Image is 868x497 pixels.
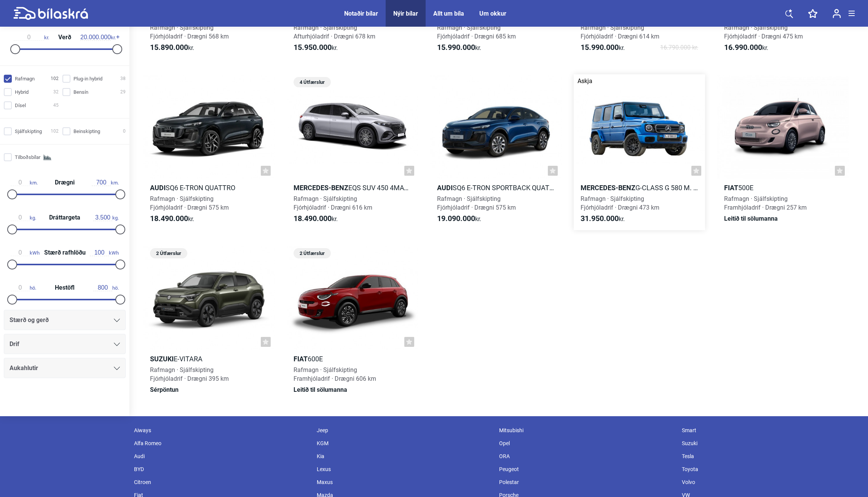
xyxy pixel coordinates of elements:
span: Stærð og gerð [10,315,49,325]
span: 2 Útfærslur [297,248,327,258]
div: BYD [130,463,313,476]
div: Aiways [130,424,313,437]
span: kr. [437,214,481,223]
span: kr. [294,43,338,52]
a: Fiat500eRafmagn · SjálfskiptingFramhjóladrif · Drægni 257 kmLeitið til sölumanna [717,74,849,230]
span: Hestöfl [53,285,77,291]
h2: G-Class G 580 m. EQ [574,183,705,192]
span: kg. [11,214,36,221]
span: hö. [93,284,119,291]
b: 15.990.000 [581,43,619,52]
h2: 600e [287,354,418,363]
span: kg. [93,214,119,221]
div: Tesla [678,450,861,463]
b: Audi [150,184,166,192]
div: Leitið til sölumanna [717,214,849,223]
span: 29 [120,88,126,96]
span: Verð [56,34,73,40]
span: kr. [80,34,116,41]
h2: e-Vitara [143,354,274,363]
b: 15.990.000 [437,43,475,52]
div: Polestar [495,476,678,489]
div: Leitið til sölumanna [287,385,418,394]
div: Maxus [313,476,496,489]
span: kr. [14,34,49,41]
div: Kia [313,450,496,463]
span: Rafmagn [15,75,35,83]
div: Smart [678,424,861,437]
span: Beinskipting [73,127,100,135]
a: Allt um bíla [433,10,464,17]
span: hö. [11,284,36,291]
span: Rafmagn · Sjálfskipting Fjórhjóladrif · Drægni 473 km [581,195,659,211]
a: 4 ÚtfærslurMercedes-BenzEQS SUV 450 4MATICRafmagn · SjálfskiptingFjórhjóladrif · Drægni 616 km18.... [287,74,418,230]
span: kWh [90,249,119,256]
div: Volvo [678,476,861,489]
a: Um okkur [479,10,506,17]
b: 18.490.000 [150,214,188,223]
a: Nýir bílar [393,10,418,17]
b: Fiat [294,355,308,363]
b: 15.890.000 [150,43,188,52]
img: user-login.svg [833,9,841,18]
b: Mercedes-Benz [581,184,635,192]
span: kWh [11,249,40,256]
span: Plug-in hybrid [73,75,102,83]
div: ORA [495,450,678,463]
a: AudiSQ6 e-tron QuattroRafmagn · SjálfskiptingFjórhjóladrif · Drægni 575 km18.490.000kr. [143,74,274,230]
span: Rafmagn · Sjálfskipting Framhjóladrif · Drægni 606 km [294,366,376,382]
div: Peugeot [495,463,678,476]
span: Rafmagn · Sjálfskipting Fjórhjóladrif · Drægni 575 km [437,195,516,211]
span: Sjálfskipting [15,127,42,135]
div: KGM [313,437,496,450]
span: Dráttargeta [47,215,82,221]
span: 2 Útfærslur [154,248,183,258]
div: Lexus [313,463,496,476]
span: Drægni [53,180,77,186]
h2: SQ6 e-tron Quattro [143,183,274,192]
div: Askja [578,78,592,84]
span: Rafmagn · Sjálfskipting Fjórhjóladrif · Drægni 616 km [294,195,372,211]
span: kr. [294,214,338,223]
b: Audi [437,184,453,192]
span: Aukahlutir [10,363,38,374]
span: Rafmagn · Sjálfskipting Fjórhjóladrif · Drægni 575 km [150,195,229,211]
a: Notaðir bílar [344,10,378,17]
h2: SQ6 e-tron Sportback Quattro [430,183,562,192]
b: 18.490.000 [294,214,332,223]
span: kr. [150,43,194,52]
span: 16.790.000 kr. [660,43,698,52]
a: AudiSQ6 e-tron Sportback QuattroRafmagn · SjálfskiptingFjórhjóladrif · Drægni 575 km19.090.000kr. [430,74,562,230]
span: Hybrid [15,88,29,96]
span: Drif [10,339,19,350]
span: kr. [724,43,768,52]
div: Sérpöntun [143,385,274,394]
span: Bensín [73,88,88,96]
span: 32 [53,88,59,96]
b: Mercedes-Benz [294,184,348,192]
span: Stærð rafhlöðu [42,250,88,256]
b: Suzuki [150,355,174,363]
div: Suzuki [678,437,861,450]
span: km. [92,179,119,186]
span: Tilboðsbílar [15,153,40,161]
span: kr. [437,43,481,52]
a: AskjaMercedes-BenzG-Class G 580 m. EQRafmagn · SjálfskiptingFjórhjóladrif · Drægni 473 km31.950.0... [574,74,705,230]
span: 4 Útfærslur [297,77,327,87]
span: 0 [123,127,126,135]
span: Rafmagn · Sjálfskipting Fjórhjóladrif · Drægni 395 km [150,366,229,382]
b: 16.990.000 [724,43,762,52]
b: 31.950.000 [581,214,619,223]
b: 19.090.000 [437,214,475,223]
div: Mitsubishi [495,424,678,437]
span: 102 [51,127,59,135]
span: kr. [581,43,625,52]
b: Fiat [724,184,738,192]
a: 2 ÚtfærslurFiat600eRafmagn · SjálfskiptingFramhjóladrif · Drægni 606 kmLeitið til sölumanna [287,245,418,401]
a: 2 ÚtfærslurSuzukie-VitaraRafmagn · SjálfskiptingFjórhjóladrif · Drægni 395 kmSérpöntun [143,245,274,401]
h2: 500e [717,183,849,192]
span: Dísel [15,101,26,109]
